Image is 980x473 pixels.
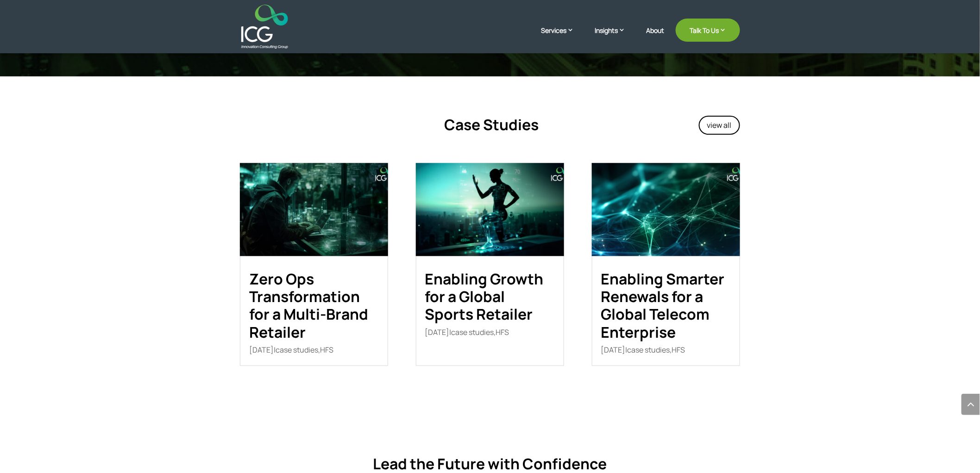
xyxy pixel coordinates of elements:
a: HFS [672,345,685,355]
p: | , [425,328,555,337]
a: Enabling Growth for a Global Sports Retailer [425,269,544,325]
img: Enabling Smarter Renewals for a Global Telecom Enterprise [592,163,740,256]
a: HFS [496,327,509,337]
p: | , [249,346,379,354]
a: case studies [276,345,318,355]
img: ICG [241,5,288,49]
a: Enabling Smarter Renewals for a Global Telecom Enterprise [601,269,725,342]
a: About [646,27,664,49]
a: case studies [452,327,494,337]
iframe: Chat Widget [934,429,980,473]
span: [DATE] [601,345,626,355]
img: Zero Ops Transformation for a Multi-Brand Retailer [240,163,388,256]
img: Enabling Growth for a Global Sports Retailer [416,163,564,256]
span: [DATE] [249,345,274,355]
a: view all [699,116,740,135]
p: | , [601,346,731,354]
a: Services [541,25,583,49]
span: [DATE] [425,327,450,337]
a: Talk To Us [676,19,740,42]
h4: Case Studies [240,116,539,138]
a: HFS [320,345,333,355]
a: Zero Ops Transformation for a Multi-Brand Retailer [249,269,368,342]
a: case studies [628,345,670,355]
a: Insights [595,25,634,49]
